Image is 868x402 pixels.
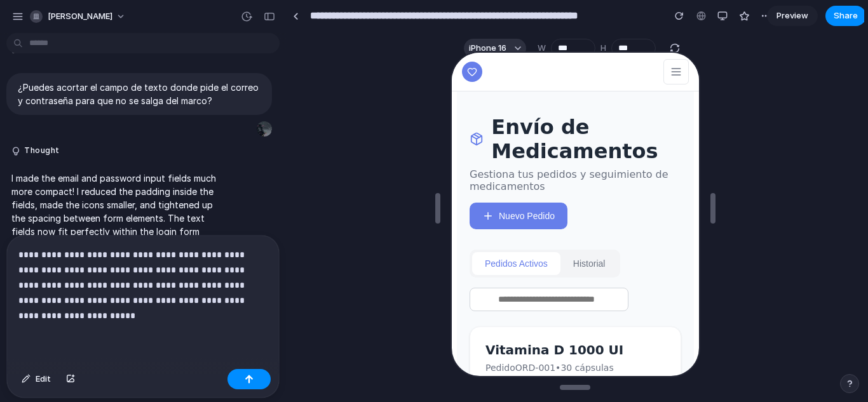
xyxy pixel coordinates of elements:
button: Pedidos Activos [20,199,109,222]
p: Pedido ORD-001 • 30 cápsulas [34,310,214,320]
button: Historial [109,199,166,222]
span: Preview [776,10,808,22]
p: I made the email and password input fields much more compact! I reduced the padding inside the fi... [11,171,224,265]
h1: Envío de Medicamentos [18,62,229,111]
span: Edit [36,373,51,385]
span: [PERSON_NAME] [48,10,112,23]
button: Edit [15,369,57,389]
button: Share [825,6,866,26]
a: Preview [767,6,818,26]
button: Nuevo Pedido [18,150,116,177]
p: $50.000 COP [34,323,214,333]
p: Gestiona tus pedidos y seguimiento de medicamentos [18,116,229,140]
h3: Vitamina D 1000 UI [34,290,172,305]
button: iPhone 16 [464,39,526,58]
button: [PERSON_NAME] [25,6,132,27]
p: ¿Puedes acortar el campo de texto donde pide el correo y contraseña para que no se salga del marco? [18,81,261,107]
span: Share [834,10,858,22]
